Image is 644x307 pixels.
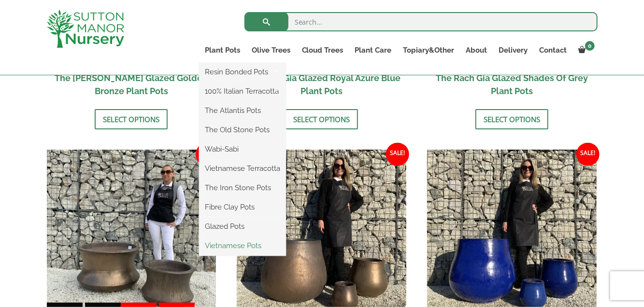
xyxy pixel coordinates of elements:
a: 0 [573,43,598,57]
a: Vietnamese Terracotta [199,161,286,176]
a: Select options for “The Phu Yen Glazed Golden Bronze Plant Pots” [95,109,168,129]
h2: The [PERSON_NAME] Glazed Golden Bronze Plant Pots [47,67,216,102]
input: Search... [244,12,598,31]
a: Resin Bonded Pots [199,65,286,79]
a: Wabi-Sabi [199,142,286,156]
a: Fibre Clay Pots [199,200,286,214]
a: The Atlantis Pots [199,103,286,118]
a: Select options for “The Rach Gia Glazed Shades Of Grey Plant Pots” [475,109,548,129]
span: Sale! [386,143,409,166]
span: Sale! [576,143,600,166]
a: Vietnamese Pots [199,238,286,253]
a: Contact [534,43,573,57]
span: 0 [585,41,595,51]
a: The Iron Stone Pots [199,181,286,195]
a: The Old Stone Pots [199,123,286,137]
h2: The Rach Gia Glazed Royal Azure Blue Plant Pots [237,67,406,102]
a: Glazed Pots [199,219,286,234]
img: logo [47,10,124,48]
h2: The Rach Gia Glazed Shades Of Grey Plant Pots [427,67,597,102]
a: Topiary&Other [398,43,460,57]
a: Olive Trees [246,43,296,57]
a: Select options for “The Rach Gia Glazed Royal Azure Blue Plant Pots” [285,109,358,129]
a: Cloud Trees [296,43,349,57]
a: Plant Care [349,43,398,57]
a: Delivery [493,43,534,57]
a: Plant Pots [199,43,246,57]
a: About [460,43,493,57]
span: Sale! [196,143,219,166]
a: 100% Italian Terracotta [199,84,286,98]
